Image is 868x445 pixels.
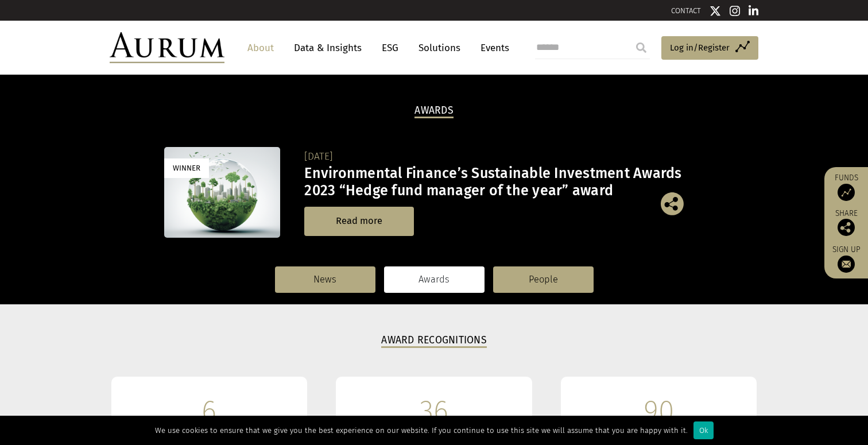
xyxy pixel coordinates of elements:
a: Solutions [413,37,466,59]
a: Log in/Register [661,36,758,60]
div: Winner [164,158,209,177]
img: Share this post [838,219,855,236]
input: Submit [630,36,653,59]
div: 90 [644,394,674,428]
div: Ok [693,421,714,439]
a: Sign up [830,245,862,273]
h2: Awards [414,105,454,118]
a: News [275,266,375,293]
div: 6 [201,394,216,428]
img: Instagram icon [730,5,740,17]
img: Aurum [110,32,224,63]
img: Sign up to our newsletter [838,256,855,273]
img: Access Funds [838,184,855,201]
div: [DATE] [304,149,701,165]
a: People [493,266,594,293]
a: Funds [830,173,862,201]
div: 36 [420,394,448,428]
a: CONTACT [671,6,701,15]
a: ESG [376,37,404,59]
a: Events [475,37,509,59]
h3: Award Recognitions [381,334,487,348]
a: Read more [304,207,414,236]
span: Log in/Register [670,41,730,55]
a: Data & Insights [288,37,367,59]
h3: Environmental Finance’s Sustainable Investment Awards 2023 “Hedge fund manager of the year” award [304,165,701,199]
img: Twitter icon [710,5,721,17]
a: Awards [384,266,485,293]
div: Share [830,210,862,236]
a: About [242,37,280,59]
img: Linkedin icon [749,5,759,17]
